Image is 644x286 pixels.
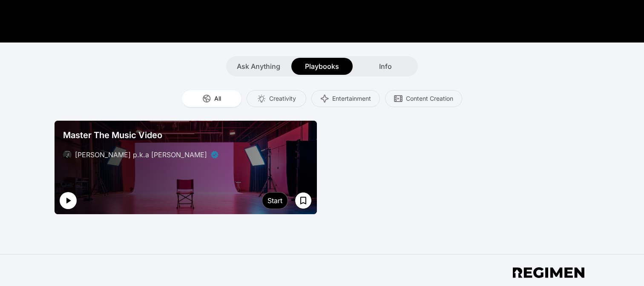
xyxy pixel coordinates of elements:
span: Master The Music Video [63,129,162,141]
span: Playbooks [305,61,339,71]
button: Ask Anything [228,58,289,75]
button: Save [295,192,312,209]
span: Info [379,61,392,71]
button: Playbooks [291,58,353,75]
img: Creativity [257,94,266,103]
button: Start [262,192,288,209]
button: Play intro [60,192,77,209]
span: Entertainment [332,94,371,103]
button: Entertainment [311,90,380,107]
button: Content Creation [385,90,462,107]
img: Content Creation [394,94,402,103]
img: Entertainment [320,94,329,103]
button: All [182,90,241,107]
div: Verified partner - Julien Christian Lutz p.k.a Director X [210,150,219,159]
span: Content Creation [406,94,453,103]
div: Start [267,195,282,206]
button: Info [355,58,416,75]
div: [PERSON_NAME] p.k.a [PERSON_NAME] [75,150,207,160]
span: Ask Anything [237,61,280,71]
button: Creativity [247,90,306,107]
span: Creativity [269,94,296,103]
img: All [202,94,211,103]
img: avatar of Julien Christian Lutz p.k.a Director X [63,150,72,159]
img: app footer logo [513,267,584,278]
span: All [214,94,221,103]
